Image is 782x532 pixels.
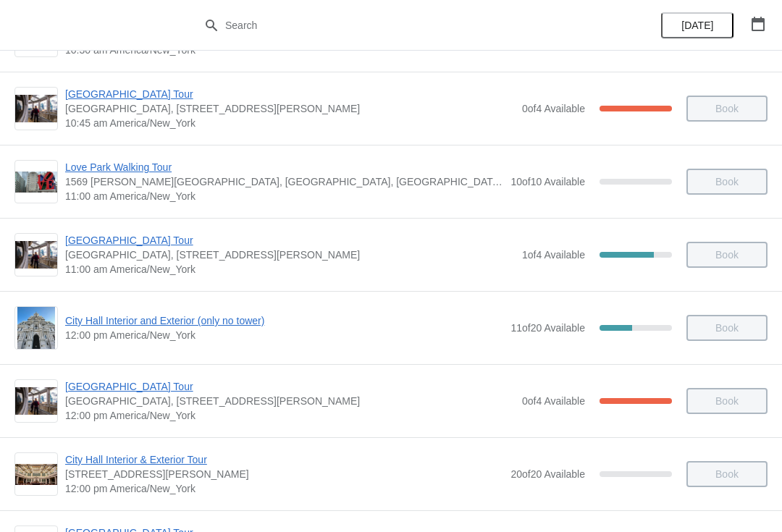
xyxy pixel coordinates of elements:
span: [GEOGRAPHIC_DATA], [STREET_ADDRESS][PERSON_NAME] [65,394,515,408]
img: City Hall Interior and Exterior (only no tower) | | 12:00 pm America/New_York [17,307,56,349]
span: 10:45 am America/New_York [65,116,515,130]
span: 1569 [PERSON_NAME][GEOGRAPHIC_DATA], [GEOGRAPHIC_DATA], [GEOGRAPHIC_DATA], [GEOGRAPHIC_DATA] [65,174,503,189]
span: [GEOGRAPHIC_DATA], [STREET_ADDRESS][PERSON_NAME] [65,248,515,262]
span: 0 of 4 Available [522,103,585,114]
span: [DATE] [681,20,713,31]
span: 12:00 pm America/New_York [65,328,503,342]
span: 11:00 am America/New_York [65,262,515,276]
button: [DATE] [661,12,733,38]
span: [STREET_ADDRESS][PERSON_NAME] [65,467,503,481]
span: 12:00 pm America/New_York [65,408,515,423]
span: Love Park Walking Tour [65,160,503,174]
span: City Hall Interior & Exterior Tour [65,452,503,467]
span: 1 of 4 Available [522,249,585,261]
span: 10 of 10 Available [510,176,585,187]
img: City Hall Tower Tour | City Hall Visitor Center, 1400 John F Kennedy Boulevard Suite 121, Philade... [15,95,57,123]
span: 0 of 4 Available [522,395,585,407]
img: Love Park Walking Tour | 1569 John F Kennedy Boulevard, Philadelphia, PA, USA | 11:00 am America/... [15,172,57,193]
span: [GEOGRAPHIC_DATA] Tour [65,379,515,394]
span: 11:00 am America/New_York [65,189,503,203]
span: [GEOGRAPHIC_DATA] Tour [65,233,515,248]
img: City Hall Tower Tour | City Hall Visitor Center, 1400 John F Kennedy Boulevard Suite 121, Philade... [15,387,57,415]
input: Search [224,12,586,38]
span: 12:00 pm America/New_York [65,481,503,496]
img: City Hall Interior & Exterior Tour | 1400 John F Kennedy Boulevard, Suite 121, Philadelphia, PA, ... [15,464,57,485]
img: City Hall Tower Tour | City Hall Visitor Center, 1400 John F Kennedy Boulevard Suite 121, Philade... [15,241,57,269]
span: [GEOGRAPHIC_DATA] Tour [65,87,515,101]
span: City Hall Interior and Exterior (only no tower) [65,313,503,328]
span: 20 of 20 Available [510,468,585,480]
span: 11 of 20 Available [510,322,585,334]
span: [GEOGRAPHIC_DATA], [STREET_ADDRESS][PERSON_NAME] [65,101,515,116]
